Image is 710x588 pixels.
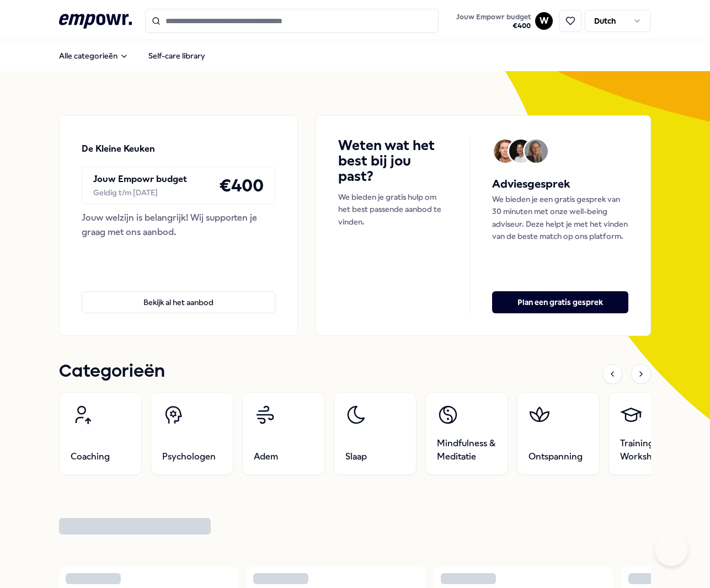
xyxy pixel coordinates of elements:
[492,193,628,243] p: We bieden je een gratis gesprek van 30 minuten met onze well-being adviseur. Deze helpt je met he...
[535,12,553,30] button: W
[59,358,165,386] h1: Categorieën
[509,140,532,163] img: Avatar
[437,437,497,463] span: Mindfulness & Meditatie
[494,140,517,163] img: Avatar
[492,291,628,313] button: Plan een gratis gesprek
[608,392,691,475] a: Training & Workshops
[517,392,600,475] a: Ontspanning
[345,450,367,463] span: Slaap
[59,392,142,475] a: Coaching
[219,172,264,199] h4: € 400
[338,138,447,184] h4: Weten wat het best bij jou past?
[145,9,439,33] input: Search for products, categories or subcategories
[425,392,508,475] a: Mindfulness & Meditatie
[82,274,275,313] a: Bekijk al het aanbod
[140,45,214,67] a: Self-care library
[529,450,583,463] span: Ontspanning
[93,172,187,186] p: Jouw Empowr budget
[452,9,535,33] a: Jouw Empowr budget€400
[655,533,688,566] iframe: Help Scout Beacon - Open
[242,392,325,475] a: Adem
[456,13,531,22] span: Jouw Empowr budget
[151,392,233,475] a: Psychologen
[254,450,278,463] span: Adem
[82,291,275,313] button: Bekijk al het aanbod
[454,10,533,33] button: Jouw Empowr budget€400
[82,142,155,156] p: De Kleine Keuken
[456,22,531,30] span: € 400
[71,450,110,463] span: Coaching
[334,392,417,475] a: Slaap
[50,45,137,67] button: Alle categorieën
[620,437,680,463] span: Training & Workshops
[492,175,628,193] h5: Adviesgesprek
[525,140,548,163] img: Avatar
[82,211,275,239] div: Jouw welzijn is belangrijk! Wij supporten je graag met ons aanbod.
[93,186,187,199] div: Geldig t/m [DATE]
[162,450,216,463] span: Psychologen
[338,191,447,228] p: We bieden je gratis hulp om het best passende aanbod te vinden.
[50,45,214,67] nav: Main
